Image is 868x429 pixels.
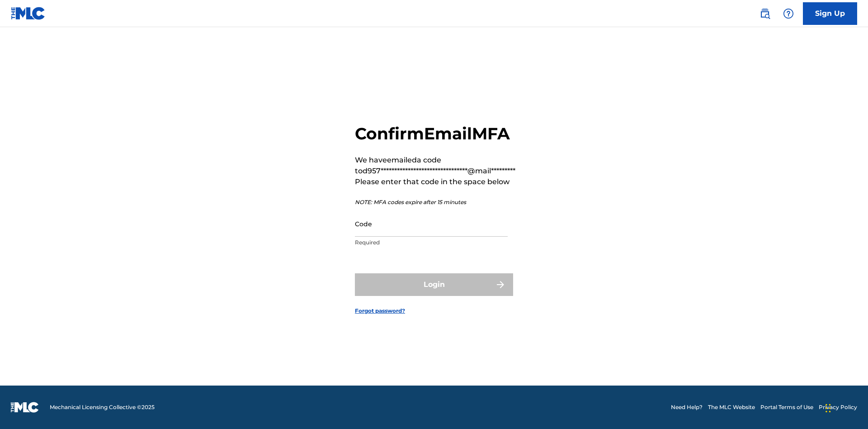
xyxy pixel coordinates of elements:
[11,402,39,413] img: logo
[779,5,797,23] div: Help
[783,8,794,19] img: help
[355,176,515,187] p: Please enter that code in the space below
[671,403,703,411] a: Need Help?
[355,198,515,206] p: NOTE: MFA codes expire after 15 minutes
[759,8,770,19] img: search
[756,5,774,23] a: Public Search
[50,403,155,411] span: Mechanical Licensing Collective © 2025
[708,403,755,411] a: The MLC Website
[11,7,46,20] img: MLC Logo
[760,403,813,411] a: Portal Terms of Use
[355,238,508,247] p: Required
[355,307,405,315] a: Forgot password?
[355,124,515,144] h2: Confirm Email MFA
[823,386,868,429] iframe: Chat Widget
[826,395,831,422] div: Drag
[803,2,857,25] a: Sign Up
[819,403,857,411] a: Privacy Policy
